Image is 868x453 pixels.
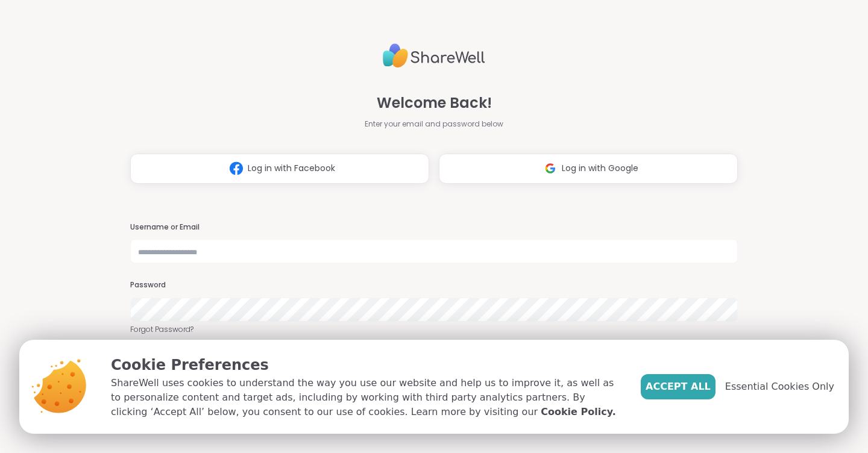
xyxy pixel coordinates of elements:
h3: Password [130,280,738,290]
span: Log in with Facebook [248,162,335,175]
img: ShareWell Logomark [225,157,248,180]
h3: Username or Email [130,222,738,233]
a: Cookie Policy. [541,405,615,419]
p: ShareWell uses cookies to understand the way you use our website and help us to improve it, as we... [111,376,621,419]
button: Log in with Google [439,154,738,184]
button: Accept All [641,374,715,399]
a: Forgot Password? [130,324,738,335]
img: ShareWell Logomark [539,157,562,180]
span: Welcome Back! [377,92,492,114]
span: Enter your email and password below [365,119,503,130]
span: Log in with Google [562,162,638,175]
img: ShareWell Logo [383,39,485,73]
span: Accept All [646,380,711,394]
button: Log in with Facebook [130,154,429,184]
p: Cookie Preferences [111,354,621,376]
span: Essential Cookies Only [725,380,834,394]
